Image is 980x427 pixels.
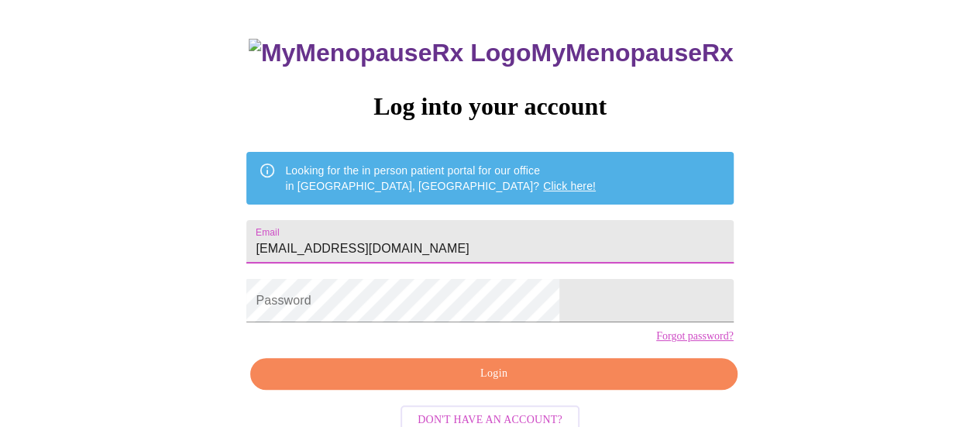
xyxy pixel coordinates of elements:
h3: Log into your account [246,92,733,121]
span: Login [268,364,719,384]
div: Looking for the in person patient portal for our office in [GEOGRAPHIC_DATA], [GEOGRAPHIC_DATA]? [285,157,596,200]
h3: MyMenopauseRx [249,39,734,67]
img: MyMenopauseRx Logo [249,39,531,67]
a: Don't have an account? [397,412,583,425]
a: Click here! [543,180,596,192]
a: Forgot password? [656,330,734,343]
button: Login [250,358,737,390]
